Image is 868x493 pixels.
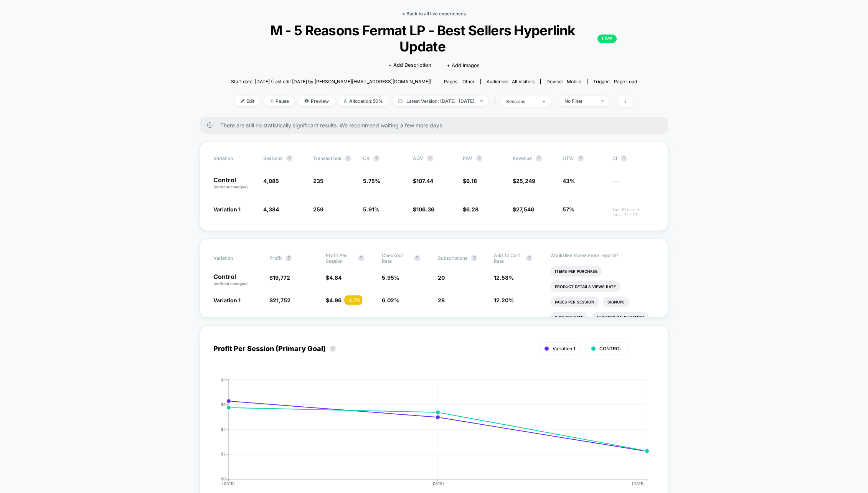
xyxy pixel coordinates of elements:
[338,96,389,106] span: Allocation: 50%
[213,297,241,303] span: Variation 1
[393,96,488,106] span: Latest Version: [DATE] - [DATE]
[513,155,532,161] span: Revenue
[313,155,341,161] span: Transactions
[241,99,244,103] img: edit
[413,206,434,213] span: $
[222,481,235,486] tspan: [DATE]
[492,96,500,107] span: |
[543,101,545,102] img: end
[432,481,444,486] tspan: [DATE]
[414,255,420,261] button: ?
[444,79,475,84] div: Pages:
[563,206,574,213] span: 57%
[326,297,342,303] span: $
[221,377,226,382] tspan: $8
[263,155,282,161] span: Sessions
[578,155,584,162] button: ?
[526,255,532,261] button: ?
[463,155,472,161] span: PSV
[382,297,399,303] span: 6.02 %
[621,155,627,162] button: ?
[506,99,537,104] div: sessions
[416,178,433,184] span: 107.44
[563,178,575,184] span: 43%
[471,255,477,261] button: ?
[480,100,483,102] img: end
[270,99,274,103] img: end
[463,178,477,184] span: $
[363,178,380,184] span: 5.75 %
[330,346,336,352] button: ?
[326,252,354,264] span: Profit Per Session
[494,297,514,303] span: 12.20 %
[487,79,535,84] div: Audience:
[427,155,433,162] button: ?
[550,252,655,258] p: Would like to see more reports?
[221,402,226,406] tspan: $6
[540,79,587,84] span: Device:
[603,297,629,307] li: Signups
[326,274,342,281] span: $
[612,155,655,162] span: CI
[462,79,475,84] span: other
[235,96,260,106] span: Edit
[213,252,256,264] span: Variation
[213,155,256,162] span: Variation
[264,96,295,106] span: Pause
[221,427,226,431] tspan: $4
[632,481,645,486] tspan: [DATE]
[553,346,575,351] span: Variation 1
[221,452,226,456] tspan: $2
[313,206,323,213] span: 259
[213,185,248,189] span: (without changes)
[512,79,535,84] span: All Visitors
[329,274,342,281] span: 4.84
[593,79,637,84] div: Trigger:
[597,35,617,43] p: LIVE
[344,99,347,103] img: rebalance
[466,178,477,184] span: 6.18
[612,179,655,190] span: ---
[263,206,279,213] span: 4,384
[286,155,292,162] button: ?
[438,274,445,281] span: 20
[599,346,622,351] span: CONTROL
[550,281,620,292] li: Product Details Views Rate
[269,255,282,261] span: Profit
[382,252,410,264] span: Checkout Rate
[592,312,649,323] li: Avg Session Duration
[213,177,256,190] p: Control
[329,297,342,303] span: 4.96
[263,178,279,184] span: 4,085
[413,178,433,184] span: $
[516,206,534,213] span: 27,546
[402,11,466,16] a: < Back to all live experiences
[388,61,431,69] span: + Add Description
[466,206,479,213] span: 6.28
[269,297,290,303] span: $
[563,155,605,162] span: OTW
[438,297,445,303] span: 28
[513,206,534,213] span: $
[513,178,535,184] span: $
[564,98,595,104] div: No Filter
[447,62,480,68] span: + Add Images
[550,312,588,323] li: Signups Rate
[299,96,335,106] span: Preview
[438,255,467,261] span: Subscriptions
[206,378,647,493] div: PROFIT_PER_SESSION
[550,297,599,307] li: Pages Per Session
[550,266,602,277] li: Items Per Purchase
[413,155,423,161] span: AOV
[494,252,522,264] span: Add To Cart Rate
[269,274,290,281] span: $
[567,79,581,84] span: mobile
[476,155,482,162] button: ?
[231,79,431,84] span: Start date: [DATE] (Last edit [DATE] by [PERSON_NAME][EMAIL_ADDRESS][DOMAIN_NAME])
[416,206,434,213] span: 106.36
[463,206,479,213] span: $
[358,255,364,261] button: ?
[221,477,226,481] tspan: $0
[382,274,399,281] span: 5.95 %
[614,79,637,84] span: Page Load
